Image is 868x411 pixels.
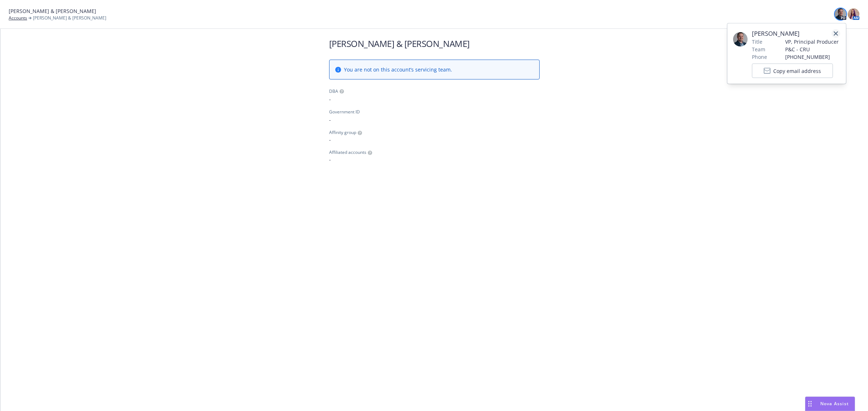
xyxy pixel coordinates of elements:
span: VP, Principal Producer [785,38,839,46]
span: Team [752,46,765,53]
a: Accounts [9,15,27,21]
span: - [329,156,540,163]
h1: [PERSON_NAME] & [PERSON_NAME] [329,38,540,49]
span: [PERSON_NAME] & [PERSON_NAME] [9,7,96,15]
span: Affinity group [329,129,356,136]
button: Nova Assist [805,397,855,411]
img: photo [835,8,846,20]
button: Copy email address [752,64,833,78]
span: [PERSON_NAME] & [PERSON_NAME] [33,15,106,21]
a: close [831,29,840,38]
span: - [329,95,540,103]
span: - [329,136,540,143]
img: employee photo [733,32,748,47]
span: [PHONE_NUMBER] [785,53,839,61]
span: - [329,116,540,124]
div: DBA [329,88,338,95]
span: P&C - CRU [785,46,839,53]
span: Phone [752,53,767,61]
span: [PERSON_NAME] [752,29,839,38]
span: Affiliated accounts [329,149,366,156]
span: You are not on this account’s servicing team. [344,66,452,73]
span: Copy email address [773,67,821,74]
span: Nova Assist [820,401,849,407]
div: Drag to move [805,397,814,411]
div: Government ID [329,109,360,115]
span: Title [752,38,762,46]
img: photo [848,8,859,20]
